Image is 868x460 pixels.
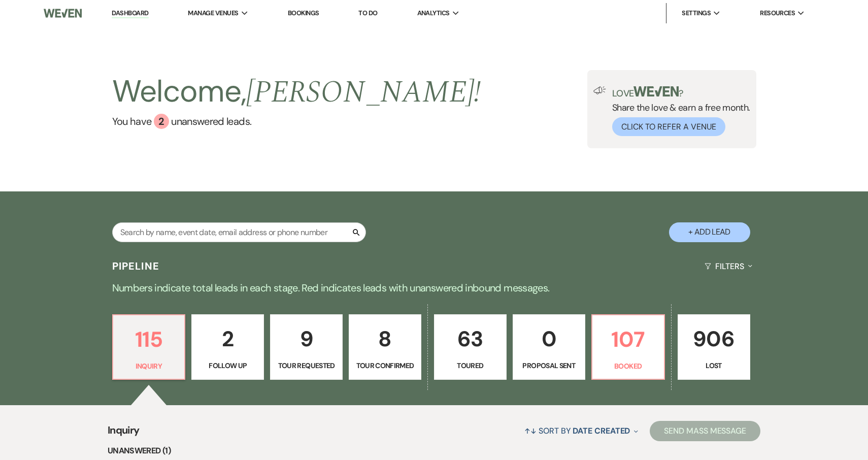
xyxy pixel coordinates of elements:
p: 0 [519,322,579,356]
a: 8Tour Confirmed [349,314,421,380]
span: Analytics [417,8,450,18]
a: 0Proposal Sent [513,314,585,380]
p: Proposal Sent [519,360,579,371]
a: 906Lost [678,314,750,380]
div: Share the love & earn a free month. [606,86,750,136]
p: 107 [598,322,658,356]
a: Bookings [288,9,319,17]
p: Booked [598,360,658,372]
a: 2Follow Up [191,314,264,380]
button: + Add Lead [669,222,750,242]
img: weven-logo-green.svg [633,86,679,96]
span: Date Created [573,425,630,436]
p: 906 [684,322,744,356]
button: Sort By Date Created [520,417,642,444]
a: 63Toured [434,314,507,380]
button: Filters [700,253,756,280]
p: 9 [277,322,336,356]
button: Click to Refer a Venue [612,117,725,136]
li: Unanswered (1) [108,444,760,457]
img: Weven Logo [44,3,82,24]
p: Tour Confirmed [355,360,415,371]
button: Send Mass Message [650,421,760,441]
span: ↑↓ [524,425,537,436]
div: 2 [154,114,169,129]
a: To Do [358,9,377,17]
span: Settings [682,8,711,18]
p: 2 [198,322,257,356]
a: 107Booked [591,314,665,380]
span: Manage Venues [188,8,238,18]
p: Numbers indicate total leads in each stage. Red indicates leads with unanswered inbound messages. [69,280,799,296]
a: Dashboard [112,9,148,18]
p: Love ? [612,86,750,98]
p: 63 [441,322,500,356]
a: 9Tour Requested [270,314,343,380]
h3: Pipeline [112,259,160,273]
span: [PERSON_NAME] ! [246,69,481,116]
p: Toured [441,360,500,371]
input: Search by name, event date, email address or phone number [112,222,366,242]
p: Tour Requested [277,360,336,371]
a: 115Inquiry [112,314,186,380]
p: Inquiry [119,360,179,372]
p: 115 [119,322,179,356]
span: Inquiry [108,422,140,444]
h2: Welcome, [112,70,481,114]
p: 8 [355,322,415,356]
p: Follow Up [198,360,257,371]
img: loud-speaker-illustration.svg [593,86,606,94]
span: Resources [760,8,795,18]
p: Lost [684,360,744,371]
a: You have 2 unanswered leads. [112,114,481,129]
